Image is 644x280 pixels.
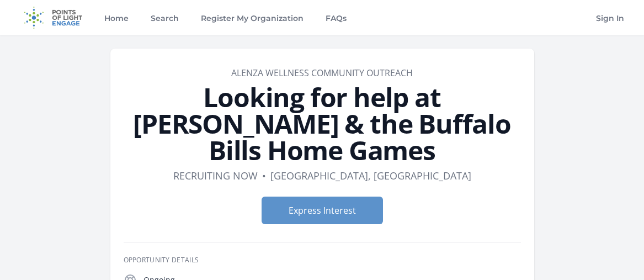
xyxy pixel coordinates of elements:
h3: Opportunity Details [124,256,521,265]
dd: [GEOGRAPHIC_DATA], [GEOGRAPHIC_DATA] [270,168,471,183]
dd: Recruiting now [173,168,258,183]
div: • [262,168,266,183]
a: Alenza Wellness Community Outreach [231,67,413,79]
h1: Looking for help at [PERSON_NAME] & the Buffalo Bills Home Games [124,84,521,163]
button: Express Interest [262,197,383,224]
